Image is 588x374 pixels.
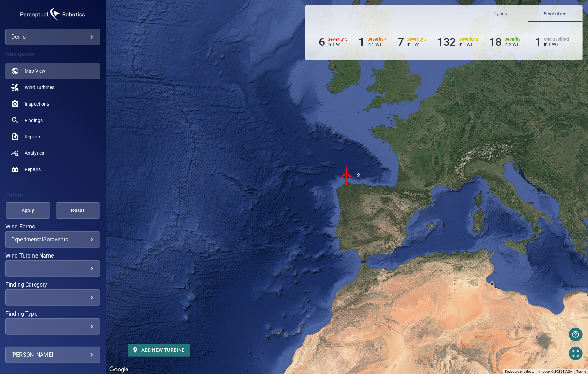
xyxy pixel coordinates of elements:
p: in 1 WT [544,42,569,47]
label: Wind Turbine Name [5,253,100,259]
button: Apply [6,202,50,219]
div: Wind Farms [5,231,100,248]
label: Finding Type [5,311,100,317]
span: Analytics [25,150,44,156]
div: 2 [357,165,360,186]
div: Finding Type [5,318,100,335]
span: Reports [25,133,41,140]
li: Severity 4 [358,36,387,49]
span: Repairs [25,166,41,173]
a: inspections noActive [5,96,100,112]
p: in 2 WT [459,42,479,47]
button: Reset [56,202,100,219]
a: reports noActive [5,128,100,145]
span: Findings [25,117,43,124]
span: Types [477,10,524,18]
span: Reset [64,206,92,215]
h6: 7 [398,36,404,49]
a: repairs noActive [5,161,100,178]
p: in 1 WT [328,42,347,47]
button: Keyboard shortcuts [505,369,534,374]
h6: Severity 3 [407,37,427,42]
div: demo [5,29,100,45]
div: Wind Turbine Name [5,260,100,277]
span: Apply [14,206,42,215]
li: Severity 3 [398,36,427,49]
h6: Unclassified [544,37,569,42]
label: Wind Farms [5,224,100,230]
h6: Severity 2 [459,37,479,42]
span: Add new turbine [133,346,185,355]
div: ExperimentalSotavento [11,236,94,243]
img: demo-logo [18,5,87,23]
h6: Severity 4 [367,37,387,42]
a: findings noActive [5,112,100,128]
gmp-advanced-marker: 2 [337,165,357,187]
p: in 2 WT [407,42,427,47]
h4: Navigation [5,51,100,57]
span: Map View [25,68,45,74]
li: Severity 2 [437,36,478,49]
div: Finding Category [5,289,100,306]
a: Terms [576,370,586,373]
button: Add new turbine [128,344,190,357]
span: Inspections [25,100,49,107]
span: Severities [532,10,578,18]
p: in 2 WT [505,42,524,47]
h6: Severity 1 [505,37,524,42]
h6: 1 [535,36,541,49]
a: map active [5,63,100,79]
li: Severity 5 [319,36,347,49]
li: Severity Unclassified [535,36,569,49]
img: windFarmIconCat5.svg [337,165,357,186]
h6: 6 [319,36,325,49]
div: [PERSON_NAME] [11,349,94,360]
h4: Filters [5,192,100,199]
h6: 1 [358,36,365,49]
a: windturbines noActive [5,79,100,96]
a: Open this area in Google Maps (opens a new window) [108,365,130,374]
img: Google [108,365,130,374]
p: in 1 WT [367,42,387,47]
a: analytics noActive [5,145,100,161]
h6: 132 [437,36,456,49]
span: Imagery ©2025 NASA [538,370,572,373]
div: demo [11,31,94,42]
label: Finding Category [5,282,100,288]
span: Wind Turbines [25,84,54,91]
h6: Severity 5 [328,37,347,42]
h6: 18 [489,36,502,49]
li: Severity 1 [489,36,524,49]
